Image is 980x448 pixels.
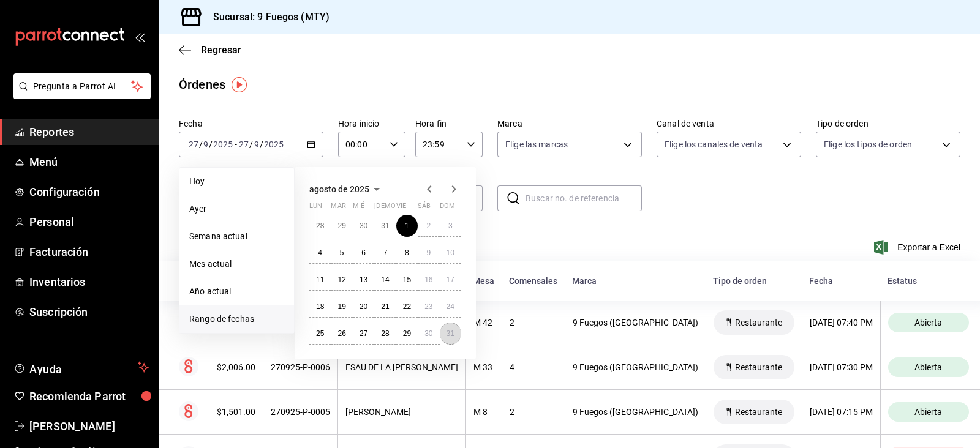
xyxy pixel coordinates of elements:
[353,242,374,264] button: 6 de agosto de 2025
[665,138,763,151] span: Elige los canales de venta
[473,407,494,417] div: M 8
[497,119,642,128] label: Marca
[201,44,241,56] span: Regresar
[309,296,331,318] button: 18 de agosto de 2025
[447,248,454,257] abbr: 10 de agosto de 2025
[263,140,284,149] input: ----
[730,362,787,372] span: Restaurante
[403,302,411,311] abbr: 22 de agosto de 2025
[33,80,132,93] span: Pregunta a Parrot AI
[331,269,352,291] button: 12 de agosto de 2025
[381,329,389,338] abbr: 28 de agosto de 2025
[573,362,698,372] div: 9 Fuegos ([GEOGRAPHIC_DATA])
[447,302,454,311] abbr: 24 de agosto de 2025
[374,215,396,237] button: 31 de julio de 2025
[440,215,461,237] button: 3 de agosto de 2025
[271,407,330,417] div: 270925-P-0005
[396,215,418,237] button: 1 de agosto de 2025
[309,269,331,291] button: 11 de agosto de 2025
[217,407,255,417] div: $1,501.00
[396,323,418,345] button: 29 de agosto de 2025
[337,302,345,311] abbr: 19 de agosto de 2025
[238,140,249,149] input: --
[810,407,873,417] div: [DATE] 07:15 PM
[426,248,431,257] abbr: 9 de agosto de 2025
[396,296,418,318] button: 22 de agosto de 2025
[340,248,344,257] abbr: 5 de agosto de 2025
[199,140,203,149] span: /
[396,242,418,264] button: 8 de agosto de 2025
[29,304,149,320] span: Suscripción
[440,323,461,345] button: 31 de agosto de 2025
[353,269,374,291] button: 13 de agosto de 2025
[337,329,345,338] abbr: 26 de agosto de 2025
[374,296,396,318] button: 21 de agosto de 2025
[338,119,405,128] label: Hora inicio
[9,89,151,102] a: Pregunta a Parrot AI
[29,388,149,405] span: Recomienda Parrot
[309,323,331,345] button: 25 de agosto de 2025
[403,329,411,338] abbr: 29 de agosto de 2025
[405,248,409,257] abbr: 8 de agosto de 2025
[424,329,432,338] abbr: 30 de agosto de 2025
[573,407,698,417] div: 9 Fuegos ([GEOGRAPHIC_DATA])
[309,202,322,215] abbr: lunes
[316,222,324,230] abbr: 28 de julio de 2025
[910,407,947,417] span: Abierta
[810,362,873,372] div: [DATE] 07:30 PM
[910,362,947,372] span: Abierta
[29,124,149,140] span: Reportes
[573,318,698,327] div: 9 Fuegos ([GEOGRAPHIC_DATA])
[361,248,366,257] abbr: 6 de agosto de 2025
[510,362,557,372] div: 4
[189,285,284,298] span: Año actual
[271,362,330,372] div: 270925-P-0006
[331,296,352,318] button: 19 de agosto de 2025
[316,275,324,284] abbr: 11 de agosto de 2025
[254,140,260,149] input: --
[360,302,367,311] abbr: 20 de agosto de 2025
[203,10,330,24] h3: Sucursal: 9 Fuegos (MTY)
[316,302,324,311] abbr: 18 de agosto de 2025
[910,318,947,327] span: Abierta
[353,296,374,318] button: 20 de agosto de 2025
[415,119,483,128] label: Hora fin
[337,222,345,230] abbr: 29 de julio de 2025
[135,32,145,42] button: open_drawer_menu
[29,184,149,200] span: Configuración
[810,318,873,327] div: [DATE] 07:40 PM
[426,222,431,230] abbr: 2 de agosto de 2025
[824,138,912,151] span: Elige los tipos de orden
[418,296,439,318] button: 23 de agosto de 2025
[418,323,439,345] button: 30 de agosto de 2025
[374,202,447,215] abbr: jueves
[360,222,367,230] abbr: 30 de julio de 2025
[188,140,199,149] input: --
[316,329,324,338] abbr: 25 de agosto de 2025
[331,202,345,215] abbr: martes
[337,275,345,284] abbr: 12 de agosto de 2025
[189,203,284,215] span: Ayer
[374,323,396,345] button: 28 de agosto de 2025
[331,215,352,237] button: 29 de julio de 2025
[353,202,364,215] abbr: miércoles
[309,215,331,237] button: 28 de julio de 2025
[405,222,409,230] abbr: 1 de agosto de 2025
[309,242,331,264] button: 4 de agosto de 2025
[381,222,389,230] abbr: 31 de julio de 2025
[29,274,149,290] span: Inventarios
[713,276,794,286] div: Tipo de orden
[526,186,642,211] input: Buscar no. de referencia
[189,175,284,188] span: Hoy
[447,329,454,338] abbr: 31 de agosto de 2025
[179,119,323,128] label: Fecha
[730,318,787,327] span: Restaurante
[353,215,374,237] button: 30 de julio de 2025
[179,75,225,94] div: Órdenes
[232,77,247,92] img: Tooltip marker
[816,119,960,128] label: Tipo de orden
[473,362,494,372] div: M 33
[876,240,960,255] button: Exportar a Excel
[29,214,149,230] span: Personal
